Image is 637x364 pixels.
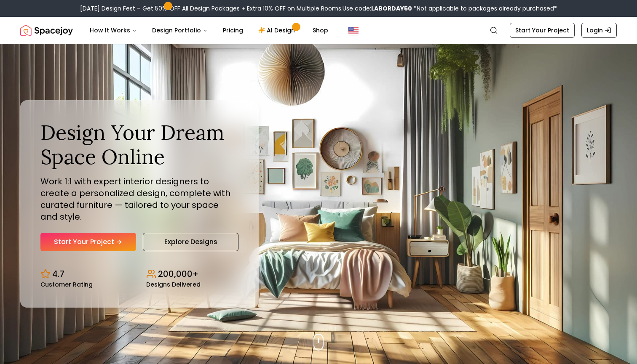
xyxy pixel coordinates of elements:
[40,120,238,169] h1: Design Your Dream Space Online
[343,4,412,13] span: Use code:
[371,4,412,13] b: LABORDAY50
[40,282,93,287] small: Customer Rating
[412,4,557,13] span: *Not applicable to packages already purchased*
[252,22,304,39] a: AI Design
[216,22,250,39] a: Pricing
[52,268,64,280] p: 4.7
[80,4,557,13] div: [DATE] Design Fest – Get 50% OFF All Design Packages + Extra 10% OFF on Multiple Rooms.
[143,233,238,251] a: Explore Designs
[158,268,198,280] p: 200,000+
[146,282,201,287] small: Designs Delivered
[40,233,136,251] a: Start Your Project
[581,23,617,38] a: Login
[20,22,73,39] img: Spacejoy Logo
[510,23,575,38] a: Start Your Project
[20,17,617,44] nav: Global
[348,25,359,35] img: United States
[83,22,335,39] nav: Main
[40,261,238,287] div: Design stats
[40,175,238,223] p: Work 1:1 with expert interior designers to create a personalized design, complete with curated fu...
[306,22,335,39] a: Shop
[145,22,214,39] button: Design Portfolio
[20,22,73,39] a: Spacejoy
[83,22,144,39] button: How It Works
